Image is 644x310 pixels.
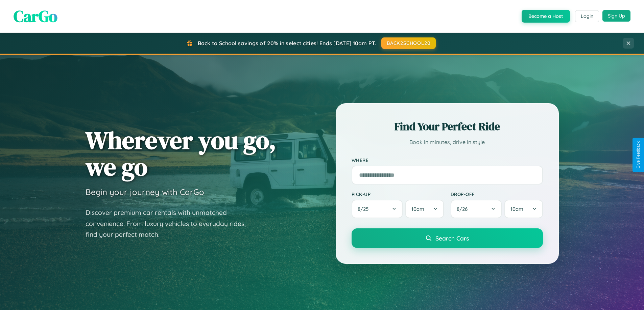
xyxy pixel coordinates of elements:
button: 8/26 [451,200,502,218]
span: 8 / 26 [457,206,471,212]
span: CarGo [14,5,57,27]
button: 8/25 [352,200,403,218]
button: 10am [405,200,444,218]
p: Book in minutes, drive in style [352,137,543,147]
label: Drop-off [451,191,543,197]
div: Give Feedback [636,141,641,169]
span: 10am [510,206,523,212]
span: Back to School savings of 20% in select cities! Ends [DATE] 10am PT. [198,40,376,47]
button: Login [575,10,599,22]
label: Pick-up [352,191,444,197]
button: Become a Host [522,10,570,23]
button: Sign Up [602,10,630,22]
button: BACK2SCHOOL20 [381,37,436,49]
button: 10am [504,200,543,218]
span: 10am [411,206,424,212]
button: Search Cars [352,228,543,248]
h3: Begin your journey with CarGo [86,187,204,197]
span: 8 / 25 [358,206,372,212]
label: Where [352,157,543,163]
span: Search Cars [435,234,469,242]
p: Discover premium car rentals with unmatched convenience. From luxury vehicles to everyday rides, ... [86,207,255,240]
h1: Wherever you go, we go [86,127,276,180]
h2: Find Your Perfect Ride [352,119,543,134]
